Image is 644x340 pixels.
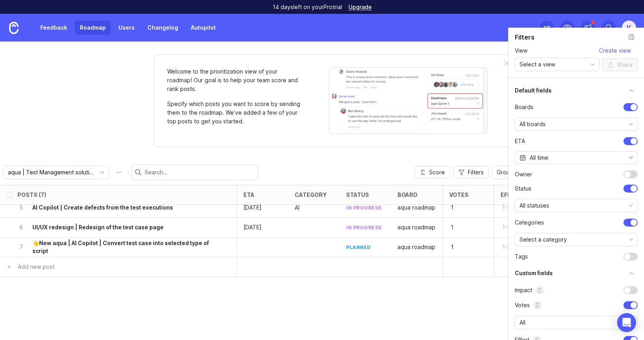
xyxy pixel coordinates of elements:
svg: toggle icon [586,61,599,68]
span: ETA [515,137,525,145]
div: toggle menu [3,166,109,179]
button: 7👆New aqua | AI Copilot | Convert test case into selected type of script [17,238,214,257]
div: toggle menu [515,117,638,131]
span: Categories [515,219,544,227]
svg: toggle icon [625,121,637,127]
h6: 👆New aqua | AI Copilot | Convert test case into selected type of script [32,239,214,255]
div: in progress [346,204,382,211]
span: Impact [515,286,544,295]
p: [DATE] [243,204,262,212]
span: Votes [515,301,542,310]
a: Roadmap [75,21,111,35]
button: 6UI/UX redesign | Redesign of the test case page [17,218,214,237]
a: Feedback [36,21,72,35]
p: [DATE] [243,223,262,231]
p: 7 [17,243,24,251]
div: category [295,192,327,198]
p: 6 [17,223,24,231]
p: 5 [17,204,24,212]
div: Open Intercom Messenger [617,313,636,332]
div: Posts (7) [17,192,46,198]
img: When viewing a post, you can send it to a roadmap [329,67,488,134]
div: Votes [449,192,469,198]
div: Add new post [18,263,55,271]
svg: toggle icon [625,236,637,243]
span: owner [515,170,532,178]
p: 1-233 [501,222,525,233]
div: toggle menu [515,316,638,329]
p: Specify which posts you want to score by sending them to the roadmap. We’ve added a few of your t... [167,100,301,126]
span: Boards [515,103,533,111]
button: Create view [599,44,631,57]
div: toggle menu [515,233,638,246]
p: aqua roadmap [397,243,435,251]
span: Group By [497,168,522,177]
h2: Filters [515,32,535,42]
button: 1/5 [540,21,554,35]
span: Select a view [520,60,555,69]
svg: toggle icon [625,202,637,209]
img: Canny Home [9,22,19,34]
p: 1 [449,202,474,213]
span: Create view [599,47,631,55]
p: 1 [449,242,474,253]
button: Roadmap options [112,166,125,179]
svg: toggle icon [96,169,109,176]
input: Search... [145,168,254,177]
span: status [515,185,531,193]
h1: Default fields [515,87,552,94]
p: 14 days left on your Pro trial [273,3,342,11]
div: board [397,192,418,198]
div: 1 /5 [543,22,550,33]
div: toggle menu [515,199,638,212]
p: aqua roadmap [397,223,435,231]
p: AI [295,204,299,212]
div: toggle menu [515,58,599,71]
p: 1 [449,222,474,233]
button: Score [414,166,450,179]
button: Filters [453,166,489,179]
p: Welcome to the prioritization view of your roadmap! Our goal is to help your team score and rank ... [167,67,301,93]
span: All statuses [520,201,549,210]
span: All [520,318,525,327]
a: Changelog [143,21,183,35]
a: Upgrade [348,4,372,10]
span: Share [617,61,633,69]
div: eta [243,192,254,198]
div: planned [346,244,371,251]
span: Score [429,168,445,176]
span: Filters [468,168,484,176]
div: Effort [501,192,523,198]
button: Close filter panel [625,31,638,43]
a: Autopilot [186,21,220,35]
button: Share [603,59,638,71]
div: status [346,192,369,198]
span: View [515,47,527,55]
input: aqua | Test Management solution [8,168,95,177]
button: 5AI Copilot | Create defects from the test executions [17,198,214,217]
div: in progress [346,224,382,231]
span: tags [515,253,528,261]
svg: toggle icon [625,155,637,161]
div: All time [530,153,548,162]
p: 1-233 [501,202,525,213]
div: toggle menu [492,166,567,179]
p: 1-233 [501,242,525,253]
p: aqua roadmap [397,204,435,212]
h1: Custom fields [515,269,553,277]
h6: UI/UX redesign | Redesign of the test case page [32,223,164,231]
a: Users [114,21,139,35]
button: truncate settings section [625,84,638,97]
button: truncate settings section [625,267,638,280]
button: K [622,21,636,35]
span: All boards [520,120,546,128]
span: Select a category [520,235,567,244]
h6: AI Copilot | Create defects from the test executions [32,204,173,212]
